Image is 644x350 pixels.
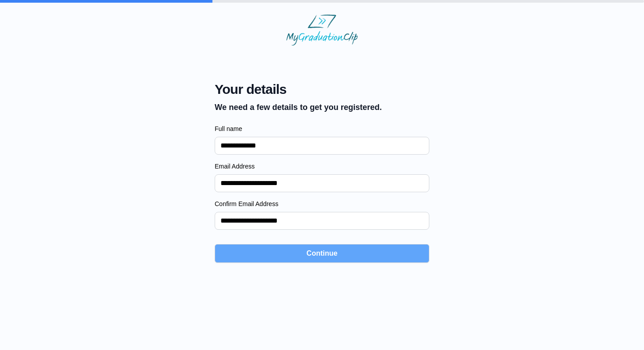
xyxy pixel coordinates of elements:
button: Continue [215,244,429,263]
img: MyGraduationClip [286,14,358,46]
label: Confirm Email Address [215,199,429,208]
p: We need a few details to get you registered. [215,101,382,114]
label: Full name [215,124,429,133]
span: Your details [215,81,382,97]
label: Email Address [215,162,429,171]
